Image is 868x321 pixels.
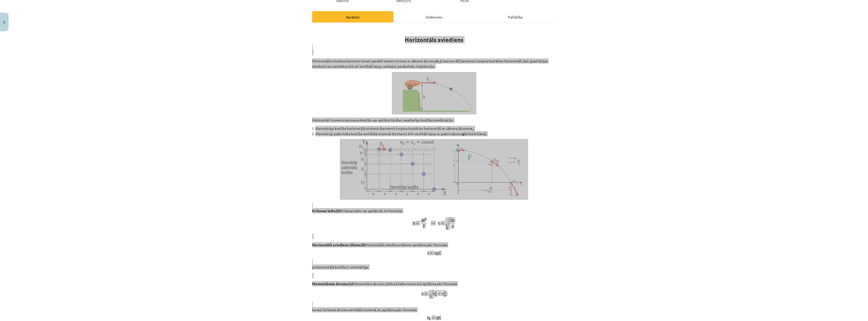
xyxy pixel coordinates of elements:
[312,281,353,286] strong: Momentānais ātrums :
[421,293,423,295] span: v
[315,131,556,136] li: Vienmērīgi paātrināta kustība vertikālā virzienā: Ķermenis krīt vertikāli lejup ar paātrinājumu (...
[462,131,464,136] strong: g
[439,60,440,64] sub: 0
[312,242,556,270] p: Horizontālā sviediena tālumu aprēķina pēc formulas jo horizontālā kustība ir vienmērīga.
[335,208,339,213] em: (t)
[425,218,426,220] span: 2
[427,251,429,255] span: l
[413,221,415,225] span: h
[438,222,440,225] span: t
[312,242,365,247] strong: Horizontālā sviediena tālums :
[3,21,5,24] img: icon-close-lesson-0947bae3869378f0d4975bcd49f059093ad1ed9edebbc8119c70593378902aed.svg
[312,58,556,69] p: Horizontālā sviedienā ķermeni izmet paralēli zemes virsmai ar sākuma ātrumu . Inerces dēļ ķermeni...
[416,223,419,225] span: =
[451,225,453,228] span: g
[312,203,556,230] p: Krišanas laiku var aprēķināt no formulas
[438,316,440,319] span: t
[444,294,445,297] span: k
[436,317,438,320] span: g
[429,318,430,320] span: k
[319,309,320,313] sub: k
[433,293,435,295] span: v
[475,11,556,22] div: Palīdzība
[472,128,474,131] sub: 0
[438,252,439,255] span: t
[470,126,474,131] strong: v
[452,219,454,222] span: h
[423,218,425,221] span: t
[423,225,425,228] span: 2
[312,281,556,320] p: Momentāno ātrumu jebkurā laika momentā aprēķina pēc formulas kur ir krišanas ātrums vertikālā vir...
[435,291,437,294] span: 2
[317,307,320,312] strong: v
[430,253,433,254] span: =
[315,126,556,131] li: Vienmērīga kustība horizontālā virzienā: Ķermenis turpina kustēties horizontāli ar sākuma ātrumu .
[444,291,445,294] span: 2
[440,318,441,319] span: .
[445,294,447,296] span: ,
[438,292,441,295] span: +
[312,11,393,22] div: Apraksts
[445,217,449,230] span: √
[405,36,463,43] strong: Horizontāls sviediens
[442,293,444,295] span: v
[450,219,452,222] span: 2
[427,317,429,319] span: v
[312,117,556,123] p: Horizontāli izsviesta ķermeņa kustību var aplūkot kā divu neatkarīgu kustību kombināciju:
[436,253,438,255] span: 0
[429,290,433,298] span: √
[393,11,475,22] div: Uzdevums
[439,253,441,255] span: ,
[421,219,423,222] span: g
[435,294,437,297] span: 0
[361,242,364,247] em: (l)
[312,208,340,213] strong: Krišanas laiks :
[441,223,444,225] span: =
[434,252,436,255] span: v
[348,281,352,286] em: (v)
[432,317,435,319] span: =
[424,293,428,295] span: =
[431,222,435,225] span: →
[435,59,441,63] strong: (v )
